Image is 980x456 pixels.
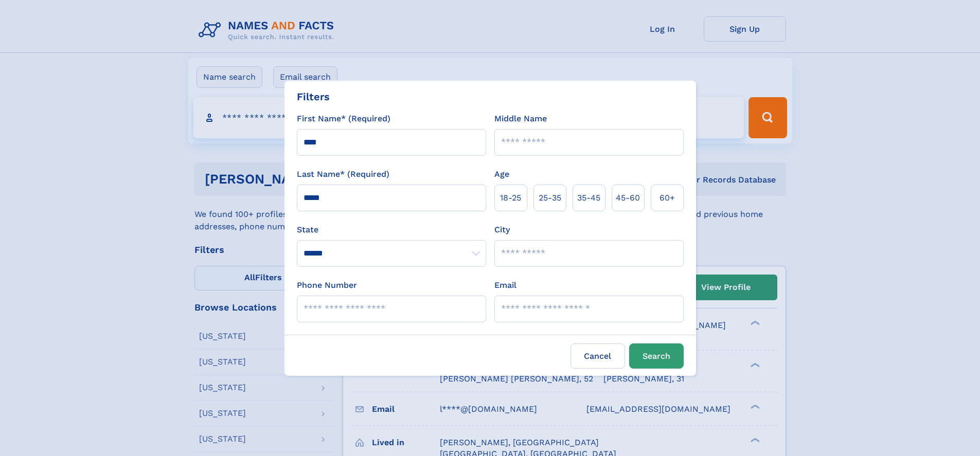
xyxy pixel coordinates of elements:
[297,168,389,180] label: Last Name* (Required)
[297,279,357,291] label: Phone Number
[494,224,510,236] label: City
[571,343,625,369] label: Cancel
[297,224,486,236] label: State
[494,168,509,180] label: Age
[577,192,600,204] span: 35‑45
[494,113,547,125] label: Middle Name
[297,113,390,125] label: First Name* (Required)
[494,279,516,291] label: Email
[500,192,521,204] span: 18‑25
[629,343,684,369] button: Search
[616,192,640,204] span: 45‑60
[539,192,561,204] span: 25‑35
[660,192,675,204] span: 60+
[297,89,330,104] div: Filters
